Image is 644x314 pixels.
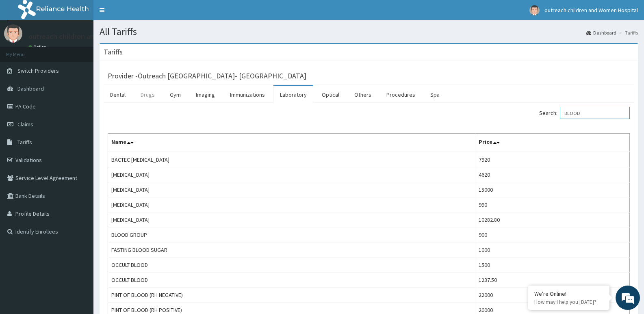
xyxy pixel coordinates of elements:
th: Price [475,134,630,152]
p: How may I help you today? [534,299,603,305]
td: 7920 [475,152,630,167]
span: Switch Providers [17,67,59,74]
td: 1000 [475,243,630,258]
td: 15000 [475,182,630,197]
a: Spa [424,86,446,103]
th: Name [108,134,475,152]
td: 4620 [475,167,630,182]
td: OCCULT BLOOD [108,258,475,273]
td: 10282.80 [475,212,630,227]
td: PINT OF BLOOD (RH NEGATIVE) [108,288,475,303]
td: 1500 [475,258,630,273]
a: Dental [104,86,132,103]
span: We're online! [47,102,112,184]
td: 990 [475,197,630,212]
span: Tariffs [17,139,32,146]
td: BACTEC [MEDICAL_DATA] [108,152,475,167]
td: [MEDICAL_DATA] [108,182,475,197]
div: Minimize live chat window [133,4,153,24]
td: OCCULT BLOOD [108,273,475,288]
h3: Tariffs [104,48,123,56]
td: 900 [475,227,630,243]
span: Claims [17,121,33,128]
td: FASTING BLOOD SUGAR [108,243,475,258]
td: 1237.50 [475,273,630,288]
h3: Provider - Outreach [GEOGRAPHIC_DATA]- [GEOGRAPHIC_DATA] [108,72,306,80]
div: Chat with us now [42,45,137,56]
a: Dashboard [586,29,616,36]
span: outreach children and Women Hospital [544,6,638,14]
input: Search: [560,107,630,119]
a: Laboratory [273,86,313,103]
a: Drugs [134,86,161,103]
td: [MEDICAL_DATA] [108,212,475,227]
a: Imaging [189,86,221,103]
a: Optical [315,86,346,103]
a: Immunizations [223,86,271,103]
td: BLOOD GROUP [108,227,475,243]
a: Others [348,86,378,103]
textarea: Type your message and hit 'Enter' [4,222,155,250]
td: [MEDICAL_DATA] [108,197,475,212]
a: Procedures [380,86,422,103]
li: Tariffs [617,29,638,36]
td: [MEDICAL_DATA] [108,167,475,182]
td: 22000 [475,288,630,303]
img: d_794563401_company_1708531726252_794563401 [15,41,33,61]
h1: All Tariffs [100,26,638,37]
label: Search: [539,107,630,119]
img: User Image [529,5,540,15]
a: Online [28,44,48,50]
a: Gym [163,86,187,103]
span: Dashboard [17,85,44,92]
p: outreach children and Women Hospital [28,33,152,40]
img: User Image [4,24,22,43]
div: We're Online! [534,290,603,297]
